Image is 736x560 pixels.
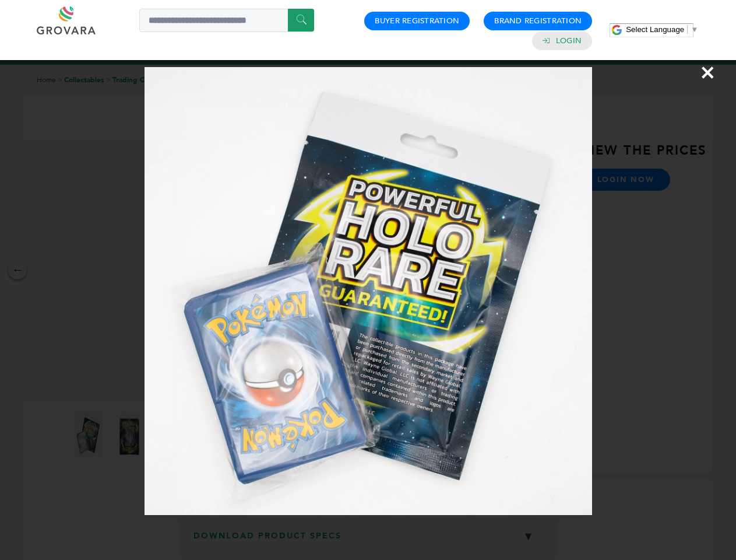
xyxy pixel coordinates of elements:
[626,25,684,34] span: Select Language
[139,9,314,32] input: Search a product or brand...
[375,16,459,26] a: Buyer Registration
[145,67,592,515] img: Image Preview
[494,16,582,26] a: Brand Registration
[687,25,688,34] span: ​
[700,56,716,89] span: ×
[691,25,698,34] span: ▼
[626,25,698,34] a: Select Language​
[556,36,582,46] a: Login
